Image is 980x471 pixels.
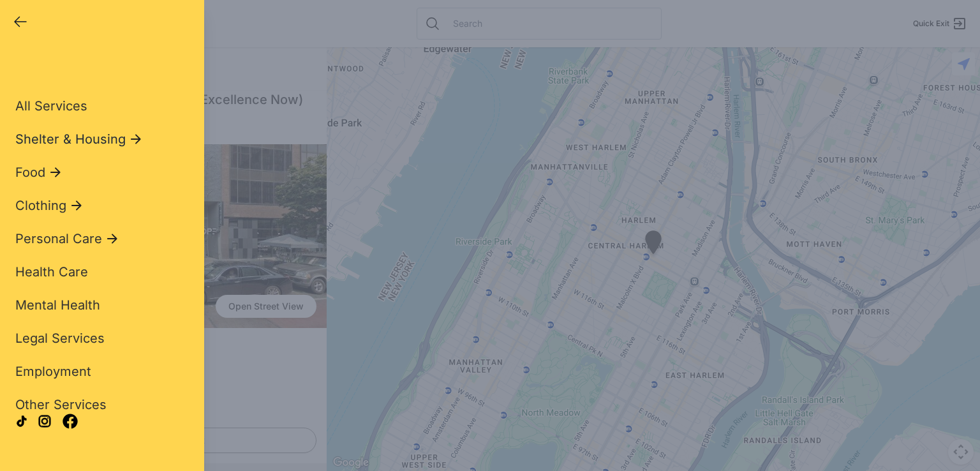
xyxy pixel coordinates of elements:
span: Food [15,163,45,181]
span: All Services [15,98,87,114]
a: Mental Health [15,296,100,314]
button: Clothing [15,197,84,214]
span: Legal Services [15,331,105,346]
button: Shelter & Housing [15,130,144,148]
span: Employment [15,364,91,379]
span: Personal Care [15,230,102,248]
span: Clothing [15,197,66,214]
span: Shelter & Housing [15,130,126,148]
a: Other Services [15,396,107,414]
button: Food [15,163,63,181]
a: Health Care [15,263,88,281]
span: Health Care [15,264,88,280]
a: Employment [15,363,91,380]
a: Legal Services [15,329,105,347]
a: All Services [15,97,87,115]
span: Mental Health [15,297,100,313]
span: Other Services [15,397,107,412]
button: Personal Care [15,230,120,248]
